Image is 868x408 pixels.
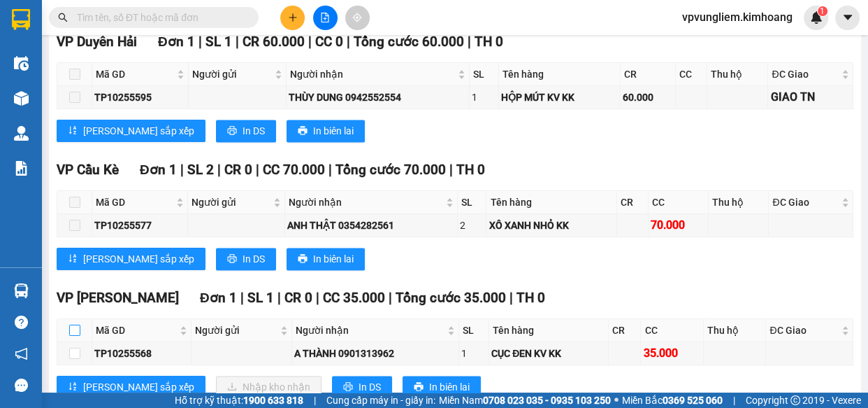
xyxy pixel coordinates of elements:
[621,63,676,86] th: CR
[227,125,237,136] span: printer
[68,125,78,136] span: sort-ascending
[57,248,205,270] button: sort-ascending[PERSON_NAME] sắp xếp
[676,63,707,86] th: CC
[491,346,606,361] div: CỤC ĐEN KV KK
[486,191,617,214] th: Tên hàng
[92,342,191,365] td: TP10255568
[651,216,706,234] div: 70.000
[707,63,768,86] th: Thu hộ
[623,90,673,105] div: 60.000
[841,11,854,24] span: caret-down
[83,251,194,267] span: [PERSON_NAME] sắp xếp
[345,6,370,30] button: aim
[323,290,385,306] span: CC 35.000
[14,56,29,71] img: warehouse-icon
[622,393,723,408] span: Miền Bắc
[475,34,503,50] span: TH 0
[68,253,78,265] span: sort-ascending
[216,376,321,398] button: downloadNhập kho nhận
[313,6,338,30] button: file-add
[289,90,466,105] div: THÙY DUNG 0942552554
[459,319,489,342] th: SL
[57,290,179,306] span: VP [PERSON_NAME]
[313,123,354,139] span: In biên lai
[192,66,272,82] span: Người gửi
[263,162,325,178] span: CC 70.000
[287,248,365,270] button: printerIn biên lai
[216,248,276,270] button: printerIn DS
[509,290,513,306] span: |
[290,66,454,82] span: Người nhận
[243,395,303,406] strong: 1900 633 818
[772,66,839,82] span: ĐC Giao
[294,346,456,361] div: A THÀNH 0901313962
[236,34,239,50] span: |
[414,381,424,393] span: printer
[68,381,78,393] span: sort-ascending
[501,90,618,105] div: HỘP MÚT KV KK
[354,34,464,50] span: Tổng cước 60.000
[158,34,195,50] span: Đơn 1
[96,66,174,82] span: Mã GD
[818,6,827,16] sup: 1
[15,316,28,329] span: question-circle
[14,283,29,298] img: warehouse-icon
[284,290,312,306] span: CR 0
[287,120,365,142] button: printerIn biên lai
[314,393,316,408] span: |
[770,88,851,106] div: GIAO TN
[671,8,804,26] span: vpvungliem.kimhoang
[308,34,312,50] span: |
[198,34,202,50] span: |
[191,195,270,210] span: Người gửi
[663,395,723,406] strong: 0369 525 060
[243,123,265,139] span: In DS
[57,376,205,398] button: sort-ascending[PERSON_NAME] sắp xếp
[709,191,769,214] th: Thu hộ
[516,290,545,306] span: TH 0
[227,253,237,265] span: printer
[820,6,825,16] span: 1
[641,319,703,342] th: CC
[352,13,362,22] span: aim
[14,161,29,176] img: solution-icon
[280,6,305,30] button: plus
[205,34,232,50] span: SL 1
[83,123,194,139] span: [PERSON_NAME] sắp xếp
[94,218,185,233] div: TP10255577
[15,379,28,392] span: message
[458,191,487,214] th: SL
[643,344,700,362] div: 35.000
[175,393,303,408] span: Hỗ trợ kỹ thuật:
[359,379,381,395] span: In DS
[326,393,435,408] span: Cung cấp máy in - giấy in:
[77,10,242,25] input: Tìm tên, số ĐT hoặc mã đơn
[200,290,237,306] span: Đơn 1
[499,63,621,86] th: Tên hàng
[461,346,486,361] div: 1
[92,86,189,108] td: TP10255595
[217,162,221,178] span: |
[489,319,609,342] th: Tên hàng
[343,381,353,393] span: printer
[14,91,29,106] img: warehouse-icon
[240,290,244,306] span: |
[704,319,766,342] th: Thu hộ
[243,34,305,50] span: CR 60.000
[187,162,214,178] span: SL 2
[733,393,735,408] span: |
[277,290,281,306] span: |
[313,251,354,267] span: In biên lai
[483,395,611,406] strong: 0708 023 035 - 0935 103 250
[347,34,350,50] span: |
[649,191,709,214] th: CC
[247,290,274,306] span: SL 1
[195,323,277,338] span: Người gửi
[224,162,252,178] span: CR 0
[94,346,189,361] div: TP10255568
[609,319,641,342] th: CR
[460,218,484,233] div: 2
[12,9,30,30] img: logo-vxr
[617,191,649,214] th: CR
[140,162,177,178] span: Đơn 1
